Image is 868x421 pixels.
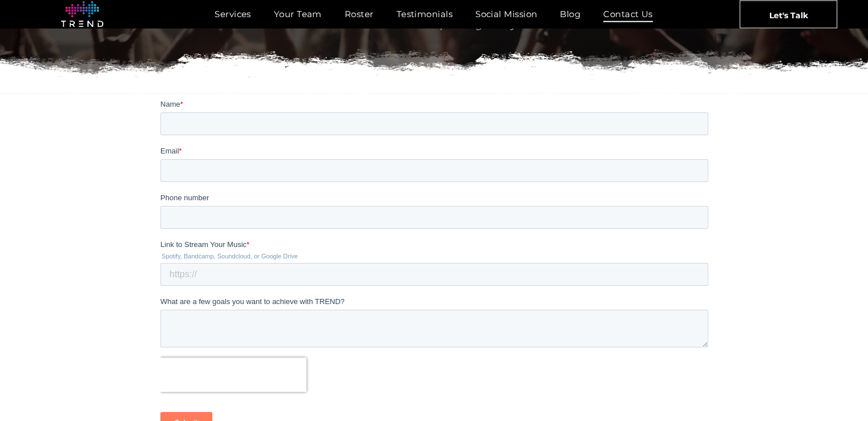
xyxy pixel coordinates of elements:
a: Blog [548,6,592,22]
span: Let's Talk [769,1,808,29]
a: Contact Us [592,6,664,22]
a: Social Mission [464,6,548,22]
a: Roster [333,6,385,22]
img: logo [61,1,103,27]
a: Services [203,6,263,22]
a: Testimonials [385,6,464,22]
a: Your Team [263,6,333,22]
iframe: Chat Widget [663,289,868,421]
